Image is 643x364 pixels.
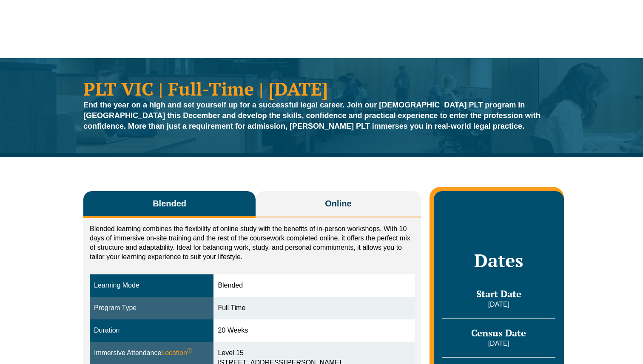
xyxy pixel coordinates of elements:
div: Learning Mode [94,281,209,291]
span: Blended [153,198,186,209]
p: Blended learning combines the flexibility of online study with the benefits of in-person workshop... [90,224,415,262]
p: [DATE] [442,339,555,348]
span: Online [325,198,351,209]
div: Program Type [94,303,209,313]
span: Start Date [476,288,521,300]
sup: ⓘ [187,348,192,354]
div: 20 Weeks [218,326,410,336]
h2: Dates [442,250,555,271]
p: [DATE] [442,300,555,309]
div: Immersive Attendance [94,348,209,358]
div: Duration [94,326,209,336]
strong: End the year on a high and set yourself up for a successful legal career. Join our [DEMOGRAPHIC_D... [83,101,541,130]
div: Blended [218,281,410,291]
span: Location [161,348,192,358]
span: Census Date [471,327,526,339]
div: Full Time [218,303,410,313]
h1: PLT VIC | Full-Time | [DATE] [83,79,560,98]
